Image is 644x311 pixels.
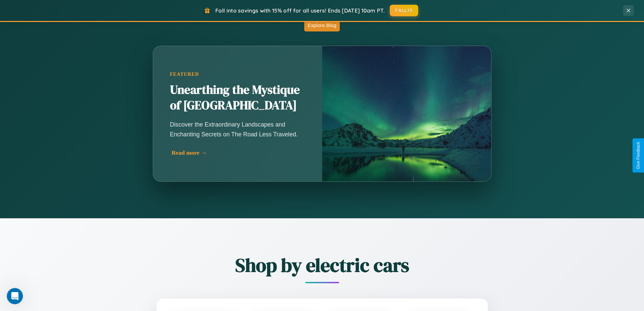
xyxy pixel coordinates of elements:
div: Read more → [172,149,307,156]
h2: Shop by electric cars [119,252,525,278]
iframe: Intercom live chat [7,288,23,304]
h2: Unearthing the Mystique of [GEOGRAPHIC_DATA] [170,82,305,113]
p: Discover the Extraordinary Landscapes and Enchanting Secrets on The Road Less Traveled. [170,120,305,139]
button: Explore Blog [304,19,340,31]
span: Fall into savings with 15% off for all users! Ends [DATE] 10am PT. [215,7,385,14]
div: Featured [170,71,305,77]
button: FALL15 [390,5,418,16]
div: Give Feedback [636,142,641,169]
